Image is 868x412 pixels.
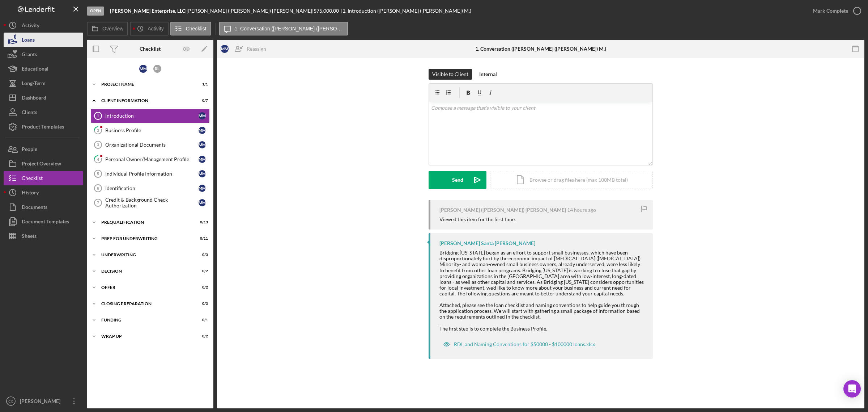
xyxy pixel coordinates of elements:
div: 0 / 13 [195,220,208,224]
button: Project Overview [4,156,83,171]
button: CC[PERSON_NAME] [4,394,83,408]
div: [PERSON_NAME] ([PERSON_NAME]) [PERSON_NAME] [439,207,566,213]
div: $75,000.00 [314,8,341,14]
div: Personal Owner/Management Profile [105,156,199,162]
button: Document Templates [4,214,83,229]
tspan: 6 [97,186,99,190]
div: Checklist [140,46,161,52]
div: Sheets [22,229,37,245]
div: Clients [22,105,37,121]
div: People [22,142,37,158]
button: Activity [130,22,168,35]
button: Sheets [4,229,83,243]
div: Viewed this item for the first time. [439,216,516,222]
div: RDL and Naming Conventions for $50000 - $100000 loans.xlsx [454,341,595,347]
button: Checklist [4,171,83,185]
div: 0 / 3 [195,253,208,257]
label: Overview [102,26,123,31]
div: M M [199,127,206,134]
tspan: 2 [97,128,99,133]
button: Checklist [170,22,211,35]
div: 1 / 1 [195,82,208,87]
tspan: 1 [97,114,99,118]
div: Product Templates [22,119,64,136]
button: Overview [87,22,128,35]
div: M M [199,156,206,163]
div: M M [139,65,147,73]
a: 4Personal Owner/Management ProfileMM [90,152,210,167]
button: RDL and Naming Conventions for $50000 - $100000 loans.xlsx [439,337,599,352]
div: Project Overview [22,156,61,173]
div: M M [199,199,206,206]
label: 1. Conversation ([PERSON_NAME] ([PERSON_NAME]) M.) [235,26,343,31]
a: 6IdentificationMM [90,181,210,196]
div: Underwriting [101,253,190,257]
div: Checklist [22,171,43,187]
label: Checklist [186,26,207,31]
div: 0 / 2 [195,285,208,290]
a: History [4,185,83,200]
div: M M [199,170,206,177]
b: [PERSON_NAME] Enterprise, LLC [110,8,185,14]
div: M M [199,112,206,119]
button: Long-Term [4,76,83,91]
a: 3Organizational DocumentsMM [90,138,210,152]
div: Prep for Underwriting [101,236,190,241]
div: Documents [22,200,47,216]
div: 0 / 2 [195,334,208,339]
button: Send [429,171,486,189]
div: Wrap Up [101,334,190,339]
time: 2025-08-20 22:51 [567,207,596,213]
div: M M [199,141,206,148]
div: Activity [22,18,39,34]
div: Organizational Documents [105,142,199,148]
div: Document Templates [22,214,69,231]
div: M M [221,45,229,53]
button: MMReassign [217,42,273,56]
div: Internal [479,69,497,80]
div: Prequalification [101,220,190,224]
div: Dashboard [22,91,46,107]
div: Educational [22,62,48,78]
div: | [110,8,187,14]
a: Documents [4,200,83,214]
button: People [4,142,83,156]
button: Educational [4,62,83,76]
div: 0 / 2 [195,269,208,273]
a: Dashboard [4,91,83,105]
div: Grants [22,47,37,63]
div: Client Information [101,98,190,103]
tspan: 7 [97,201,99,205]
div: Loans [22,33,35,49]
text: CC [8,399,13,403]
button: 1. Conversation ([PERSON_NAME] ([PERSON_NAME]) M.) [219,22,348,35]
div: Project Name [101,82,190,87]
div: 0 / 3 [195,302,208,306]
button: Grants [4,47,83,62]
div: Individual Profile Information [105,171,199,177]
button: Activity [4,18,83,33]
button: Visible to Client [429,69,472,80]
div: Decision [101,269,190,273]
div: Open [87,7,104,16]
button: Loans [4,33,83,47]
div: Bridging [US_STATE] began as an effort to support small businesses, which have been disproportion... [439,250,646,297]
div: [PERSON_NAME] Santa [PERSON_NAME] [439,240,535,246]
div: Business Profile [105,127,199,133]
div: Visible to Client [432,69,468,80]
div: Send [452,171,463,189]
div: Open Intercom Messenger [843,380,861,398]
div: Mark Complete [813,4,848,18]
button: Mark Complete [806,4,864,18]
button: Product Templates [4,119,83,134]
div: 0 / 7 [195,98,208,103]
